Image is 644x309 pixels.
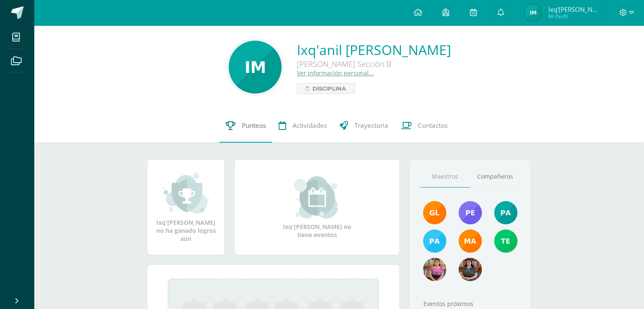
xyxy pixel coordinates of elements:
[297,83,355,94] a: Disciplina
[293,121,327,130] span: Actividades
[297,59,451,69] div: [PERSON_NAME] Sección B
[525,4,542,21] img: 5c8ce5b54dcc9fc2d4e00b939a74cf5d.png
[459,258,482,281] img: 96169a482c0de6f8e254ca41c8b0a7b1.png
[297,41,451,59] a: Ixq'anil [PERSON_NAME]
[418,121,448,130] span: Contactos
[548,13,599,20] span: Mi Perfil
[470,166,520,188] a: Compañeros
[459,201,482,224] img: 901d3a81a60619ba26076f020600640f.png
[423,229,446,253] img: d0514ac6eaaedef5318872dd8b40be23.png
[272,109,333,143] a: Actividades
[548,5,599,14] span: Ixq'[PERSON_NAME]
[494,229,517,253] img: f478d08ad3f1f0ce51b70bf43961b330.png
[494,201,517,224] img: 40c28ce654064086a0d3fb3093eec86e.png
[423,258,446,281] img: 3965800a07ef04a8d3498c739e44ef8a.png
[459,229,482,253] img: 560278503d4ca08c21e9c7cd40ba0529.png
[242,121,266,130] span: Punteos
[219,109,272,143] a: Punteos
[354,121,388,130] span: Trayectoria
[229,41,282,94] img: bfbcb4799a427b98a1f0c2177e218b21.png
[297,69,374,77] a: Ver información personal...
[395,109,454,143] a: Contactos
[333,109,395,143] a: Trayectoria
[420,300,520,308] div: Eventos próximos
[294,176,340,218] img: event_small.png
[156,172,216,243] div: Ixq'[PERSON_NAME] no ha ganado logros aún
[420,166,470,188] a: Maestros
[312,83,346,94] span: Disciplina
[163,172,209,214] img: achievement_small.png
[275,176,359,239] div: Ixq'[PERSON_NAME] no tiene eventos
[423,201,446,224] img: 895b5ece1ed178905445368d61b5ce67.png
